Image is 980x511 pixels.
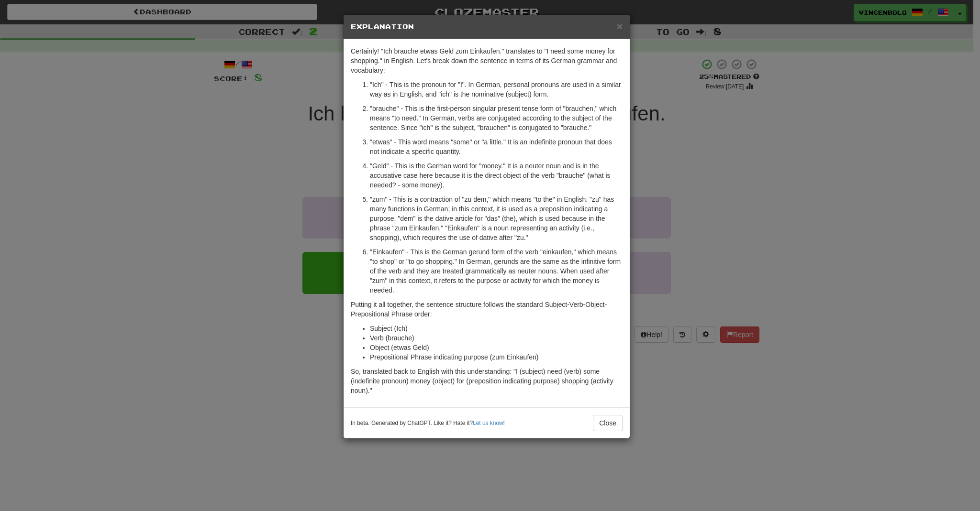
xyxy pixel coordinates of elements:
[370,195,623,242] p: "zum" - This is a contraction of "zu dem," which means "to the" in English. "zu" has many functio...
[473,420,503,426] a: Let us know
[351,22,623,32] h5: Explanation
[370,247,623,295] p: "Einkaufen" - This is the German gerund form of the verb "einkaufen," which means "to shop" or "t...
[370,343,623,352] li: Object (etwas Geld)
[617,21,623,32] span: ×
[351,367,623,395] p: So, translated back to English with this understanding: "I (subject) need (verb) some (indefinite...
[370,137,623,156] p: "etwas" - This word means "some" or "a little." It is an indefinite pronoun that does not indicat...
[370,104,623,132] p: "brauche" - This is the first-person singular present tense form of "brauchen," which means "to n...
[370,161,623,190] p: "Geld" - This is the German word for "money." It is a neuter noun and is in the accusative case h...
[370,80,623,99] p: "Ich" - This is the pronoun for "I". In German, personal pronouns are used in a similar way as in...
[593,415,623,431] button: Close
[370,333,623,343] li: Verb (brauche)
[351,46,623,75] p: Certainly! "Ich brauche etwas Geld zum Einkaufen." translates to "I need some money for shopping....
[370,324,623,333] li: Subject (Ich)
[351,300,623,319] p: Putting it all together, the sentence structure follows the standard Subject-Verb-Object-Preposit...
[351,419,505,427] small: In beta. Generated by ChatGPT. Like it? Hate it? !
[370,352,623,362] li: Prepositional Phrase indicating purpose (zum Einkaufen)
[617,21,623,31] button: Close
